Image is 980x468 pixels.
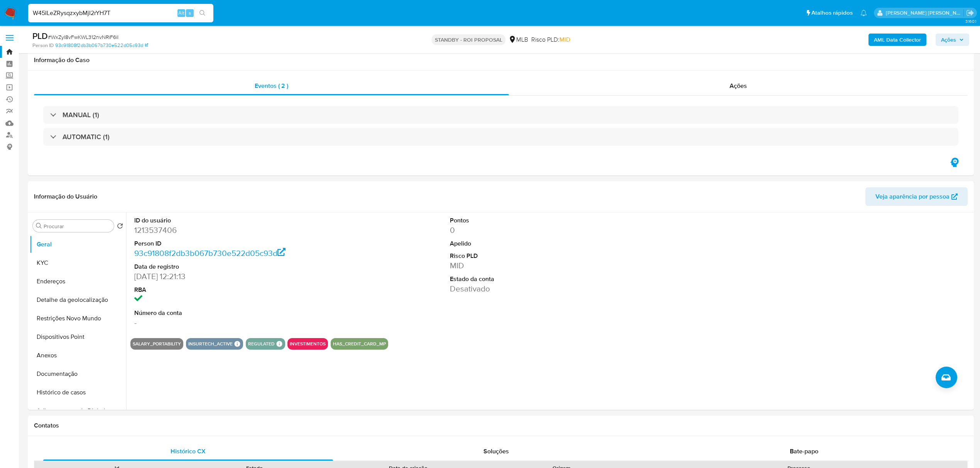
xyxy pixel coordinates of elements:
[450,283,652,294] dd: Desativado
[30,254,126,272] button: KYC
[32,30,48,42] b: PLD
[860,10,867,16] a: Notificações
[483,447,509,456] span: Soluções
[134,216,337,225] dt: ID do usuário
[134,286,337,294] dt: RBA
[63,111,99,119] h3: MANUAL (1)
[450,260,652,271] dd: MID
[48,33,118,41] span: # WxZyI8vFwKWL312nvNRiF6iI
[134,317,337,328] dd: -
[30,365,126,383] button: Documentação
[30,328,126,346] button: Dispositivos Point
[134,309,337,317] dt: Número da conta
[134,225,337,236] dd: 1213537406
[450,275,652,283] dt: Estado da conta
[936,34,969,46] button: Ações
[874,34,921,46] b: AML Data Collector
[134,271,337,282] dd: [DATE] 12:21:13
[43,128,958,146] div: AUTOMATIC (1)
[868,34,926,46] button: AML Data Collector
[43,106,958,124] div: MANUAL (1)
[450,239,652,248] dt: Apelido
[34,56,968,64] h1: Informação do Caso
[559,35,570,44] span: MID
[811,9,853,17] span: Atalhos rápidos
[55,42,148,49] a: 93c91808f2db3b067b730e522d05c93d
[30,291,126,309] button: Detalhe da geolocalização
[117,223,123,231] button: Retornar ao pedido padrão
[171,447,206,456] span: Histórico CX
[134,239,337,248] dt: Person ID
[194,8,210,19] button: search-icon
[30,272,126,291] button: Endereços
[509,35,528,44] div: MLB
[36,223,42,229] button: Procurar
[886,9,964,17] p: emerson.gomes@mercadopago.com.br
[432,34,505,45] p: STANDBY - ROI PROPOSAL
[28,8,213,18] input: Pesquise usuários ou casos...
[865,187,968,206] button: Veja aparência por pessoa
[189,9,191,17] span: s
[34,193,97,200] h1: Informação do Usuário
[450,252,652,260] dt: Risco PLD
[966,9,974,17] a: Sair
[30,346,126,365] button: Anexos
[134,247,286,259] a: 93c91808f2db3b067b730e522d05c93d
[450,216,652,225] dt: Pontos
[30,309,126,328] button: Restrições Novo Mundo
[531,35,570,44] span: Risco PLD:
[450,225,652,236] dd: 0
[255,81,288,90] span: Eventos ( 2 )
[63,133,110,141] h3: AUTOMATIC (1)
[134,263,337,271] dt: Data de registro
[730,81,747,90] span: Ações
[30,235,126,254] button: Geral
[178,9,184,17] span: Alt
[941,34,956,46] span: Ações
[30,402,126,420] button: Adiantamentos de Dinheiro
[32,42,54,49] b: Person ID
[34,422,968,429] h1: Contatos
[875,187,950,206] span: Veja aparência por pessoa
[30,383,126,402] button: Histórico de casos
[790,447,818,456] span: Bate-papo
[44,223,111,230] input: Procurar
